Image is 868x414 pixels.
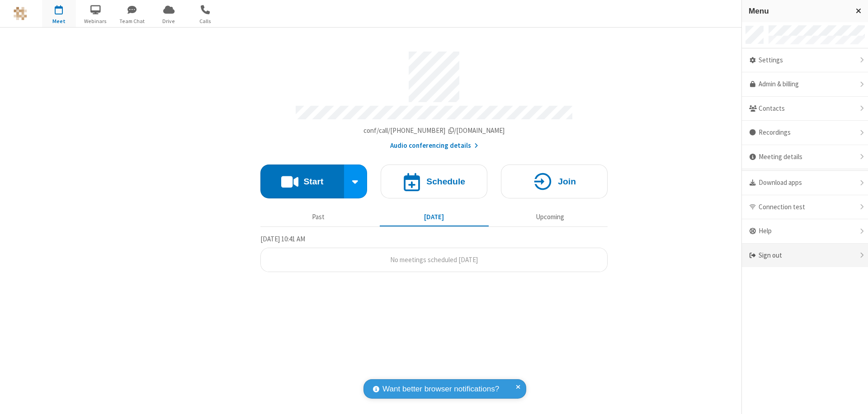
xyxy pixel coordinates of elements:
div: Settings [742,48,868,73]
span: Drive [152,17,186,25]
span: Team Chat [115,17,149,25]
div: Start conference options [344,165,368,198]
div: Contacts [742,97,868,121]
a: Admin & billing [742,72,868,97]
span: [DATE] 10:41 AM [260,235,305,243]
span: Webinars [79,17,113,25]
span: Meet [42,17,76,25]
h3: Menu [749,7,848,15]
div: Help [742,219,868,244]
section: Account details [260,45,608,151]
button: Join [501,165,608,198]
button: Upcoming [495,208,604,226]
span: Copy my meeting room link [363,126,505,135]
div: Recordings [742,121,868,145]
div: Connection test [742,195,868,220]
span: Calls [189,17,222,25]
h4: Schedule [426,177,465,186]
button: Start [260,165,344,198]
button: Schedule [381,165,487,198]
h4: Start [303,177,323,186]
button: Copy my meeting room linkCopy my meeting room link [363,126,505,136]
div: Download apps [742,171,868,195]
h4: Join [558,177,576,186]
div: Sign out [742,244,868,268]
img: QA Selenium DO NOT DELETE OR CHANGE [14,7,27,20]
span: Want better browser notifications? [382,383,499,395]
span: No meetings scheduled [DATE] [390,255,478,264]
button: [DATE] [380,208,489,226]
button: Audio conferencing details [390,141,478,151]
div: Meeting details [742,145,868,169]
section: Today's Meetings [260,234,608,273]
button: Past [264,208,373,226]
